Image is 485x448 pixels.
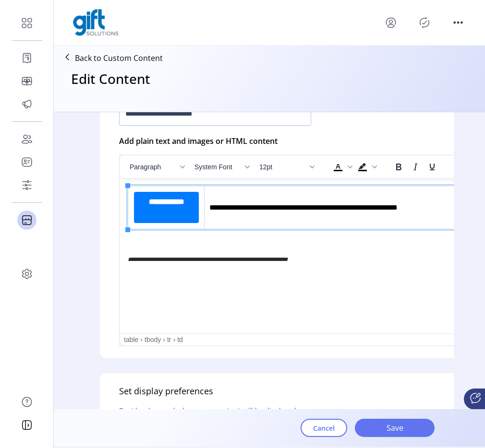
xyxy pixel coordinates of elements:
span: 12pt [259,163,306,171]
p: Decide when and where your content will be displayed. [119,398,298,423]
div: › [163,336,165,343]
p: Back to Custom Content [75,52,163,64]
h5: Set display preferences [119,385,213,398]
div: tbody [145,336,161,343]
div: › [140,336,143,343]
button: Underline [424,160,440,174]
button: Reveal or hide additional toolbar items [452,160,469,174]
img: logo [73,9,119,36]
button: Font size 12pt [255,160,318,174]
button: Bold [390,160,407,174]
button: Font System Font [191,160,253,174]
button: Italic [407,160,424,174]
div: table [124,336,138,343]
button: Publisher Panel [417,15,432,30]
span: Cancel [313,423,335,433]
button: Save [355,419,435,437]
div: td [177,336,183,343]
button: menu [450,15,466,30]
div: tr [167,336,171,343]
div: › [173,336,176,343]
button: menu [383,15,399,30]
button: Block Paragraph [126,160,188,174]
span: Paragraph [130,163,177,171]
div: Text color Black [330,160,354,174]
p: Add plain text and images or HTML content [119,128,278,154]
h3: Edit Content [71,69,150,89]
span: System Font [194,163,242,171]
span: Save [367,422,422,434]
button: Cancel [301,419,347,437]
div: Background color Black [354,160,378,174]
